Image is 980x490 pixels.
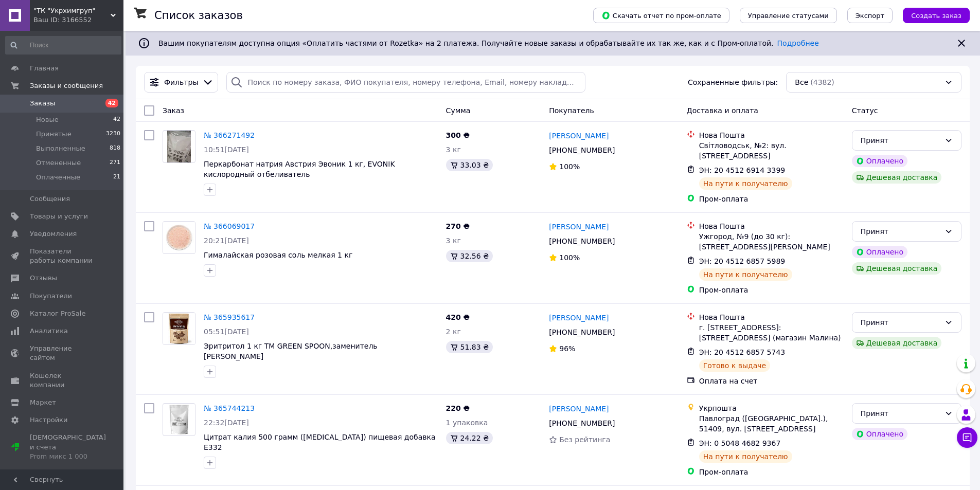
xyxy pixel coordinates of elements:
[446,404,470,412] span: 220 ₴
[5,36,121,55] input: Поиск
[957,427,977,448] button: Чат с покупателем
[852,428,907,440] div: Оплачено
[446,250,493,262] div: 32.56 ₴
[699,231,844,252] div: Ужгород, №9 (до 30 кг): [STREET_ADDRESS][PERSON_NAME]
[166,404,192,435] img: Фото товару
[204,251,352,259] a: Гималайская розовая соль мелкая 1 кг
[36,173,80,182] span: Оплаченные
[699,359,770,372] div: Готово к выдаче
[204,237,249,245] span: 20:21[DATE]
[699,312,844,322] div: Нова Пошта
[106,130,120,139] span: 3230
[154,9,243,22] h1: Список заказов
[226,72,585,93] input: Поиск по номеру заказа, ФИО покупателя, номеру телефона, Email, номеру накладной
[30,81,103,90] span: Заказы и сообщения
[687,106,758,115] span: Доставка и оплата
[699,376,844,386] div: Оплата на счет
[699,177,792,190] div: На пути к получателю
[601,11,721,20] span: Скачать отчет по пром-оплате
[699,221,844,231] div: Нова Пошта
[30,247,95,265] span: Показатели работы компании
[699,130,844,140] div: Нова Пошта
[699,450,792,463] div: На пути к получателю
[167,131,191,162] img: Фото товару
[163,222,195,253] img: Фото товару
[549,328,615,336] span: [PHONE_NUMBER]
[164,77,198,87] span: Фильтры
[549,313,609,323] a: [PERSON_NAME]
[30,212,88,221] span: Товары и услуги
[204,313,255,321] a: № 365935617
[33,6,111,15] span: "ТК "Укрхимгруп"
[446,341,493,353] div: 51.83 ₴
[748,12,829,20] span: Управление статусами
[204,419,249,427] span: 22:32[DATE]
[549,146,615,154] span: [PHONE_NUMBER]
[446,131,470,139] span: 300 ₴
[446,106,471,115] span: Сумма
[163,403,195,436] a: Фото товару
[204,160,395,178] a: Перкарбонат натрия Австрия Эвоник 1 кг, EVONIK кислородный отбеливатель
[446,222,470,230] span: 270 ₴
[559,435,610,444] span: Без рейтинга
[30,371,95,390] span: Кошелек компании
[699,467,844,477] div: Пром-оплата
[446,313,470,321] span: 420 ₴
[163,312,195,345] a: Фото товару
[204,342,378,360] a: Эритритол 1 кг ТМ GREEN SPOON,заменитель [PERSON_NAME]
[810,78,834,86] span: (4382)
[158,39,819,47] span: Вашим покупателям доступна опция «Оплатить частями от Rozetka» на 2 платежа. Получайте новые зака...
[30,344,95,362] span: Управление сайтом
[30,398,56,407] span: Маркет
[33,15,123,25] div: Ваш ID: 3166552
[559,253,580,262] span: 100%
[30,452,106,461] div: Prom микс 1 000
[699,140,844,161] div: Світловодськ, №2: вул. [STREET_ADDRESS]
[446,146,461,154] span: 3 кг
[30,194,70,204] span: Сообщения
[699,285,844,295] div: Пром-оплата
[163,106,184,115] span: Заказ
[593,8,729,23] button: Скачать отчет по пром-оплате
[777,39,819,47] a: Подробнее
[30,433,106,461] span: [DEMOGRAPHIC_DATA] и счета
[699,439,781,447] span: ЭН: 0 5048 4682 9367
[893,11,970,19] a: Создать заказ
[163,313,195,344] img: Фото товару
[740,8,837,23] button: Управление статусами
[861,408,940,419] div: Принят
[861,226,940,237] div: Принят
[30,64,59,73] span: Главная
[36,115,59,124] span: Новые
[852,337,942,349] div: Дешевая доставка
[856,12,884,20] span: Экспорт
[30,292,72,301] span: Покупатели
[699,268,792,281] div: На пути к получателю
[852,106,878,115] span: Статус
[105,99,118,107] span: 42
[30,326,68,336] span: Аналитика
[30,99,55,108] span: Заказы
[699,322,844,343] div: г. [STREET_ADDRESS]: [STREET_ADDRESS] (магазин Малина)
[446,328,461,336] span: 2 кг
[204,433,436,451] a: Цитрат калия 500 грамм ([MEDICAL_DATA]) пищевая добавка Е332
[204,328,249,336] span: 05:51[DATE]
[795,77,808,87] span: Все
[110,144,120,153] span: 818
[110,158,120,168] span: 271
[903,8,970,23] button: Создать заказ
[446,432,493,444] div: 24.22 ₴
[549,222,609,232] a: [PERSON_NAME]
[163,221,195,254] a: Фото товару
[30,229,77,239] span: Уведомления
[699,403,844,413] div: Укрпошта
[911,12,961,20] span: Создать заказ
[204,146,249,154] span: 10:51[DATE]
[559,344,575,353] span: 96%
[699,194,844,204] div: Пром-оплата
[549,419,615,427] span: [PHONE_NUMBER]
[163,130,195,163] a: Фото товару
